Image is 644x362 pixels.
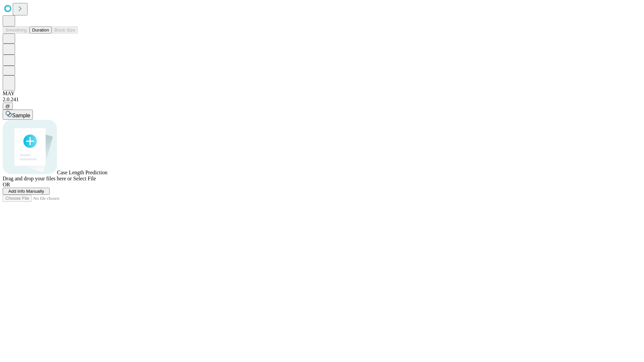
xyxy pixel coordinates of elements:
[3,97,641,103] div: 2.0.241
[52,26,78,34] button: Block Size
[8,189,44,194] span: Add Info Manually
[3,188,50,195] button: Add Info Manually
[73,176,96,181] span: Select File
[3,90,641,97] div: MAY
[12,113,30,118] span: Sample
[30,26,52,34] button: Duration
[3,26,30,34] button: Smoothing
[3,110,33,120] button: Sample
[3,103,13,110] button: @
[3,176,72,181] span: Drag and drop your files here or
[3,182,10,187] span: OR
[57,170,107,175] span: Case Length Prediction
[5,104,10,109] span: @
